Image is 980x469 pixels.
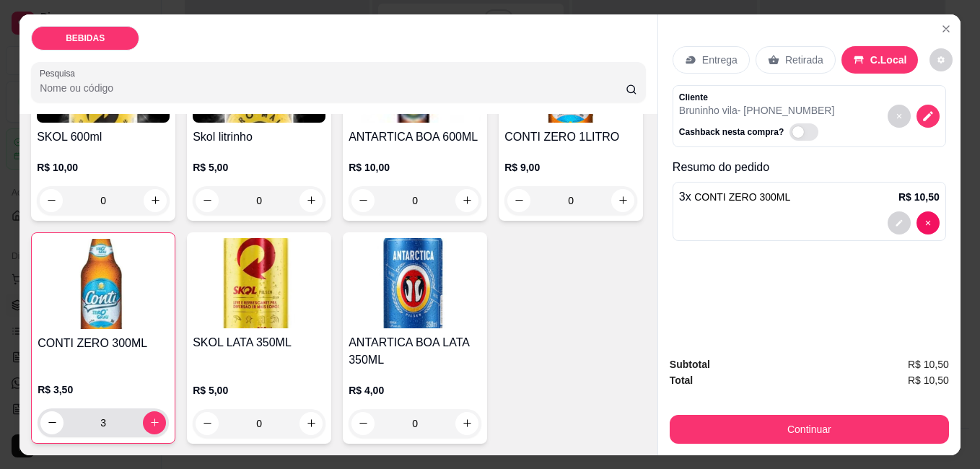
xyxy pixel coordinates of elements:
[40,411,64,434] button: decrease-product-quantity
[40,81,626,95] input: Pesquisa
[694,191,790,203] span: CONTI ZERO 300ML
[144,189,167,212] button: increase-product-quantity
[935,17,958,40] button: Close
[299,189,323,212] button: increase-product-quantity
[37,128,170,146] h4: SKOL 600ml
[196,412,219,435] button: decrease-product-quantity
[193,238,325,328] img: product-image
[673,159,946,176] p: Resumo do pedido
[888,211,911,234] button: decrease-product-quantity
[193,128,325,146] h4: Skol litrinho
[38,382,169,397] p: R$ 3,50
[349,128,481,146] h4: ANTARTICA BOA 600ML
[351,412,375,435] button: decrease-product-quantity
[670,415,949,444] button: Continuar
[789,123,824,141] label: Automatic updates
[193,334,325,351] h4: SKOL LATA 350ML
[916,105,940,128] button: decrease-product-quantity
[37,160,170,175] p: R$ 10,00
[870,53,907,67] p: C.Local
[908,372,949,388] span: R$ 10,50
[196,189,219,212] button: decrease-product-quantity
[670,374,693,386] strong: Total
[507,189,530,212] button: decrease-product-quantity
[908,356,949,372] span: R$ 10,50
[504,128,637,146] h4: CONTI ZERO 1LITRO
[679,92,835,103] p: Cliente
[504,160,637,175] p: R$ 9,00
[193,383,325,398] p: R$ 5,00
[888,105,911,128] button: decrease-product-quantity
[898,190,940,204] p: R$ 10,50
[455,412,478,435] button: increase-product-quantity
[349,160,481,175] p: R$ 10,00
[349,238,481,328] img: product-image
[702,53,738,67] p: Entrega
[66,32,105,44] p: BEBIDAS
[929,48,953,71] button: decrease-product-quantity
[38,335,169,352] h4: CONTI ZERO 300ML
[193,160,325,175] p: R$ 5,00
[349,383,481,398] p: R$ 4,00
[40,67,80,79] label: Pesquisa
[143,411,166,434] button: increase-product-quantity
[349,334,481,369] h4: ANTARTICA BOA LATA 350ML
[785,53,823,67] p: Retirada
[916,211,940,234] button: decrease-product-quantity
[40,189,63,212] button: decrease-product-quantity
[299,412,323,435] button: increase-product-quantity
[611,189,634,212] button: increase-product-quantity
[679,103,835,118] p: Bruninho vila - [PHONE_NUMBER]
[670,359,710,370] strong: Subtotal
[455,189,478,212] button: increase-product-quantity
[679,188,790,206] p: 3 x
[38,239,169,329] img: product-image
[679,126,784,138] p: Cashback nesta compra?
[351,189,375,212] button: decrease-product-quantity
